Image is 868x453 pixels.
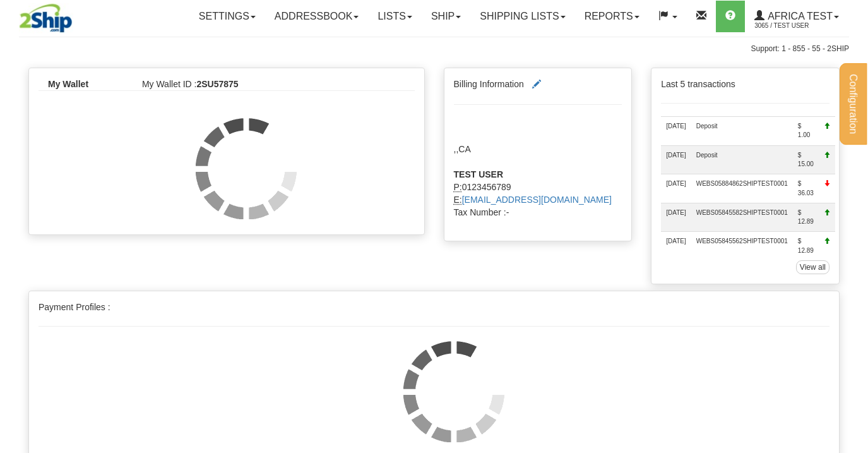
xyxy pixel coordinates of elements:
[462,195,612,205] a: [EMAIL_ADDRESS][DOMAIN_NAME]
[661,174,691,203] td: [DATE]
[793,145,819,174] td: $ 15.00
[661,145,691,174] td: [DATE]
[29,291,839,349] div: Payment Profiles :
[196,79,238,89] b: 2SU57875
[454,169,504,179] strong: TEST USER
[19,3,73,35] img: logo3065.jpg
[133,78,415,90] div: My Wallet ID :
[454,144,456,154] span: ,
[796,260,829,274] a: View all
[444,68,632,241] div: Billing Information
[456,144,458,154] span: ,
[454,195,462,205] abbr: e-Mail
[754,20,849,32] span: 3065 / TEST USER
[454,182,462,192] abbr: Phone
[444,118,632,219] div: CA 0123456789 -
[19,44,849,54] div: Support: 1 - 855 - 55 - 2SHIP
[661,203,691,232] td: [DATE]
[48,79,88,89] b: My Wallet
[793,117,819,146] td: $ 1.00
[764,11,833,21] span: Africa Test
[691,174,793,203] td: WEBS05884862SHIPTEST0001
[189,1,265,32] a: Settings
[368,1,421,32] a: Lists
[651,68,839,284] div: Last 5 transactions
[691,203,793,232] td: WEBS05845582SHIPTEST0001
[793,232,819,260] td: $ 12.89
[691,232,793,260] td: WEBS05845562SHIPTEST0001
[403,341,504,442] img: loader.gif
[793,174,819,203] td: $ 36.03
[454,207,506,217] span: Tax Number :
[691,117,793,146] td: Deposit
[470,1,574,32] a: Shipping lists
[793,203,819,232] td: $ 12.89
[745,1,848,32] a: Africa Test 3065 / TEST USER
[524,78,549,92] a: Edit Billing Information
[422,1,470,32] a: Ship
[196,118,297,219] img: loader.gif
[661,232,691,260] td: [DATE]
[840,63,867,145] button: Configuration
[265,1,369,32] a: Addressbook
[839,162,867,291] iframe: chat widget
[575,1,649,32] a: Reports
[661,117,691,146] td: [DATE]
[691,145,793,174] td: Deposit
